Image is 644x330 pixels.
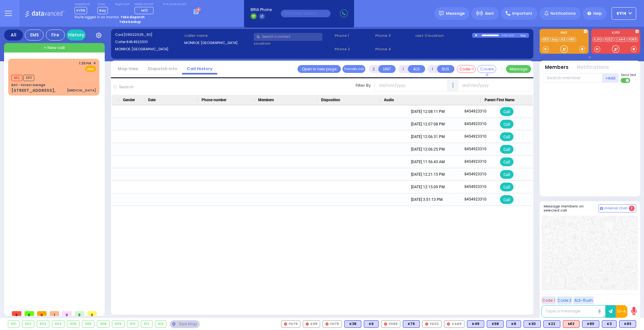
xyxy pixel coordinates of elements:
[602,320,617,328] div: K3
[457,65,476,73] button: Code-1
[115,3,129,6] label: Night unit
[543,320,560,328] div: BLS
[182,66,217,72] a: Call History
[127,321,138,327] div: 910
[323,80,375,91] label: Filter By
[612,7,636,20] button: KY14
[375,33,414,38] span: Phone 3
[281,320,300,328] div: FD79
[11,83,45,87] div: BAY - Forest Garage
[487,320,504,328] div: K58
[22,321,34,327] div: 902
[439,11,444,16] img: message.svg
[500,145,514,154] div: Call
[591,31,640,36] label: KJFD
[544,73,602,83] input: Search member
[485,98,514,102] span: Parent First Name
[615,37,627,42] a: CAR4
[407,143,461,156] div: [DATE] 12:06:25 PM
[79,61,91,66] span: 1:26 PM
[112,321,124,327] div: 909
[477,65,496,73] button: Covered
[464,107,486,116] div: 8454923310
[458,80,531,91] input: dd/mm/yyyy
[577,64,609,71] button: Notifications
[407,168,461,181] div: [DATE] 12:21:15 PM
[37,311,47,316] span: 0
[512,11,532,16] span: Important
[464,120,486,129] div: 8454923310
[500,183,514,191] div: Call
[12,311,21,316] span: 0
[123,98,135,102] span: Gender
[148,98,156,102] span: Date
[464,145,486,154] div: 8454923310
[407,118,461,130] div: [DATE] 12:07:08 PM
[163,3,186,6] label: Fire units on call
[364,320,379,328] div: BLS
[126,39,148,44] span: 8454923310
[184,40,252,46] label: MONROE [GEOGRAPHIC_DATA]
[325,322,329,326] img: red-radio-icon.svg
[619,320,636,328] div: K83
[407,156,461,168] div: [DATE] 11:56:43 AM
[184,33,252,38] label: Caller name
[602,73,619,83] button: +Add
[464,195,486,204] div: 8454923310
[97,3,108,6] label: Lines
[563,320,580,328] div: ALS
[306,322,309,326] img: red-radio-icon.svg
[75,311,84,316] span: 0
[403,320,420,328] div: BLS
[582,320,599,328] div: BLS
[467,320,484,328] div: K49
[551,37,559,42] a: bay
[447,322,450,326] img: red-radio-icon.svg
[25,30,44,41] div: EMS
[500,120,514,129] div: Call
[75,3,90,6] label: Dispatcher
[437,65,454,73] button: BUS
[87,311,97,316] span: 0
[375,47,414,52] span: Phone 4
[598,204,636,212] button: Internal Chat 2
[37,321,49,327] div: 903
[303,320,320,328] div: K68
[113,66,143,72] a: Map View
[464,183,486,191] div: 8454923310
[567,37,576,42] a: K80
[25,9,67,17] img: Logo
[117,81,203,93] input: Search
[52,321,64,327] div: 904
[46,30,65,41] div: Fire
[67,88,96,93] div: [MEDICAL_DATA]
[67,321,79,327] div: 905
[593,11,602,16] span: Help
[629,206,635,211] span: 2
[545,64,569,71] button: Members
[408,65,425,73] button: ALS
[524,320,541,328] div: BLS
[50,311,59,316] span: 1
[85,66,96,72] span: EMS
[604,206,628,211] span: Internal Chat
[543,320,560,328] div: K22
[617,11,626,16] span: KY14
[600,207,603,210] img: comment-alt.png
[344,320,361,328] div: K38
[11,75,22,81] span: M12
[407,105,461,118] div: [DATE] 12:08:11 PM
[485,11,494,16] span: Alert
[593,37,603,42] a: KJFD
[119,19,141,24] strong: Take backup
[444,320,464,328] div: CAR4
[506,65,531,73] button: Message
[520,33,529,38] div: Bay
[335,33,373,38] span: Phone 1
[124,32,152,37] span: [09022025_30]
[524,320,541,328] div: K30
[487,320,504,328] div: BLS
[143,66,182,72] a: Dispatch info
[407,181,461,193] div: [DATE] 12:15:09 PM
[335,47,373,52] span: Phone 2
